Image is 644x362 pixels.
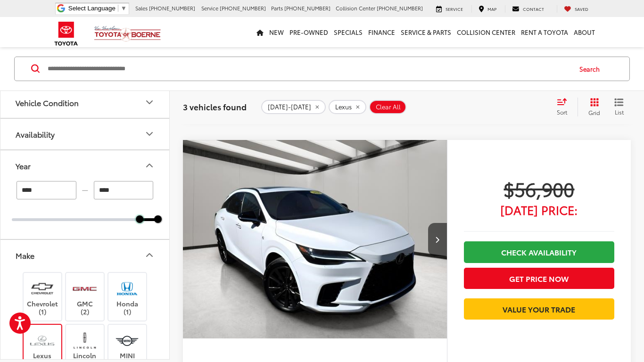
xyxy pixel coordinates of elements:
a: Map [471,5,504,13]
span: Service [201,4,218,12]
img: Vic Vaughan Toyota of Boerne in Boerne, TX) [114,329,140,352]
button: List View [607,98,631,116]
a: Value Your Trade [464,298,614,320]
span: ▼ [121,5,127,12]
a: Home [254,17,266,47]
label: GMC (2) [66,277,104,315]
a: Service [429,5,470,13]
a: About [571,17,598,47]
span: Collision Center [336,4,375,12]
span: Sort [557,108,567,116]
div: Make [16,251,34,260]
a: Service & Parts: Opens in a new tab [398,17,454,47]
span: Parts [271,4,283,12]
span: Service [446,6,463,12]
label: Honda (1) [108,277,147,315]
button: Vehicle ConditionVehicle Condition [0,87,170,118]
button: MakeMake [0,240,170,271]
button: Clear All [369,100,406,114]
span: — [79,186,91,194]
span: Clear All [376,103,401,111]
button: remove Lexus [329,100,366,114]
a: My Saved Vehicles [557,5,595,13]
span: Lexus [335,103,352,111]
a: Specials [331,17,365,47]
input: maximum [94,181,154,199]
div: Vehicle Condition [16,98,79,107]
button: Search [570,57,613,81]
span: Sales [135,4,148,12]
button: YearYear [0,150,170,181]
img: Vic Vaughan Toyota of Boerne in Boerne, TX) [72,277,98,299]
span: Saved [575,6,588,12]
div: Year [144,160,155,171]
a: 2024 Lexus RX 350 F SPORT Handling2024 Lexus RX 350 F SPORT Handling2024 Lexus RX 350 F SPORT Han... [182,140,448,338]
div: 2024 Lexus RX 350 F SPORT Handling 0 [182,140,448,338]
a: New [266,17,287,47]
span: Map [487,6,496,12]
span: [PHONE_NUMBER] [377,4,423,12]
span: [PHONE_NUMBER] [220,4,266,12]
span: Contact [523,6,544,12]
button: AvailabilityAvailability [0,119,170,149]
button: Select sort value [552,98,578,116]
span: [DATE] Price: [464,205,614,214]
a: Contact [505,5,551,13]
span: Grid [588,108,600,116]
img: Vic Vaughan Toyota of Boerne in Boerne, TX) [29,329,55,352]
img: Vic Vaughan Toyota of Boerne in Boerne, TX) [29,277,55,299]
button: Get Price Now [464,268,614,289]
a: Finance [365,17,398,47]
span: [DATE]-[DATE] [268,103,311,111]
button: Next image [428,223,447,256]
button: remove 2024-2025 [261,100,326,114]
button: Grid View [578,98,607,116]
img: Vic Vaughan Toyota of Boerne in Boerne, TX) [72,329,98,352]
span: [PHONE_NUMBER] [149,4,195,12]
img: Vic Vaughan Toyota of Boerne [94,25,161,42]
div: Make [144,249,155,261]
span: 3 vehicles found [183,101,247,112]
a: Select Language​ [68,5,127,12]
div: Vehicle Condition [144,97,155,108]
a: Rent a Toyota [518,17,571,47]
div: Year [16,161,31,170]
img: Toyota [49,18,84,49]
a: Pre-Owned [287,17,331,47]
span: [PHONE_NUMBER] [284,4,330,12]
a: Check Availability [464,241,614,263]
img: 2024 Lexus RX 350 F SPORT Handling [182,140,448,339]
div: Availability [16,130,55,139]
label: Chevrolet (1) [24,277,62,315]
span: Select Language [68,5,116,12]
span: $56,900 [464,177,614,200]
img: Vic Vaughan Toyota of Boerne in Boerne, TX) [114,277,140,299]
input: Search by Make, Model, or Keyword [47,58,570,80]
span: List [614,108,624,116]
div: Availability [144,128,155,140]
a: Collision Center [454,17,518,47]
input: minimum [17,181,76,199]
